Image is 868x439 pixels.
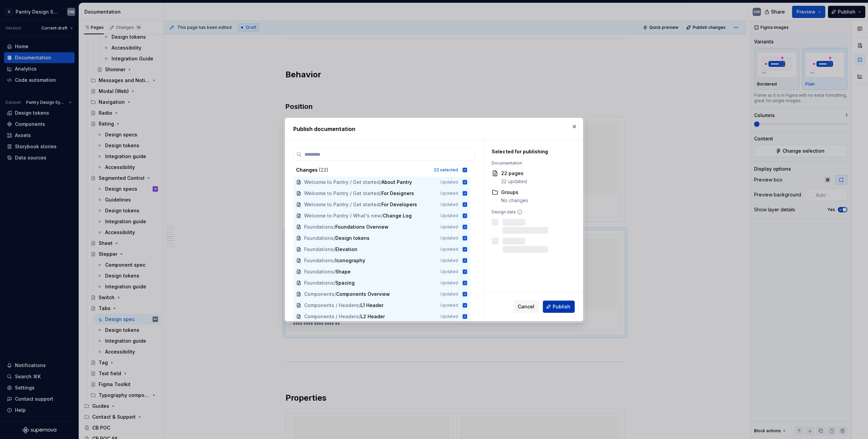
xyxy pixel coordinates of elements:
span: Elevation [335,246,357,253]
span: Cancel [518,303,534,310]
span: / [334,268,335,275]
span: Updated [440,213,458,218]
span: / [334,257,335,264]
span: Foundations [304,224,334,230]
button: Publish [543,301,575,313]
span: / [380,190,381,197]
div: Groups [501,189,528,196]
span: / [359,302,360,309]
span: Updated [440,291,458,297]
div: 22 pages [501,170,527,177]
h2: Publish documentation [293,125,575,133]
span: Publish [553,303,570,310]
span: L1 Header [360,302,383,309]
span: Components / Headers [304,313,359,320]
span: Design tokens [335,235,370,242]
div: Changes [296,167,430,173]
span: / [334,246,335,253]
span: About Pantry [381,179,412,186]
span: / [380,201,381,208]
span: Updated [440,280,458,286]
span: Foundations [304,235,334,242]
div: No changes [501,197,528,204]
span: Foundations [304,268,334,275]
span: Change Log [383,212,412,219]
span: Welcome to Pantry / What's new [304,212,381,219]
div: 22 selected [434,167,458,173]
span: Updated [440,258,458,263]
span: Welcome to Pantry / Get started [304,201,380,208]
span: / [380,179,381,186]
span: Updated [440,247,458,252]
span: Updated [440,269,458,274]
span: Updated [440,191,458,196]
span: / [334,291,336,298]
span: For Developers [381,201,417,208]
span: Updated [440,202,458,207]
div: Selected for publishing [492,148,567,155]
span: Foundations [304,257,334,264]
span: Foundations [304,246,334,253]
button: Cancel [513,301,539,313]
span: Shape [335,268,351,275]
span: Spacing [335,280,355,286]
span: Foundations Overview [335,224,389,230]
span: Iconography [335,257,365,264]
span: / [334,235,335,242]
span: For Designers [381,190,414,197]
span: ( 22 ) [319,167,328,173]
span: Updated [440,179,458,185]
div: Documentation [492,160,567,166]
span: Welcome to Pantry / Get started [304,190,380,197]
span: Components Overview [336,291,390,298]
span: L2 Header [360,313,385,320]
div: 22 updated [501,178,527,185]
span: Updated [440,235,458,241]
span: Updated [440,314,458,319]
span: Components [304,291,334,298]
span: / [359,313,360,320]
span: Updated [440,303,458,308]
span: Updated [440,224,458,230]
span: Foundations [304,280,334,286]
span: / [334,224,335,230]
span: / [334,280,335,286]
span: / [381,212,383,219]
span: Welcome to Pantry / Get started [304,179,380,186]
div: Design data [492,209,567,215]
span: Components / Headers [304,302,359,309]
